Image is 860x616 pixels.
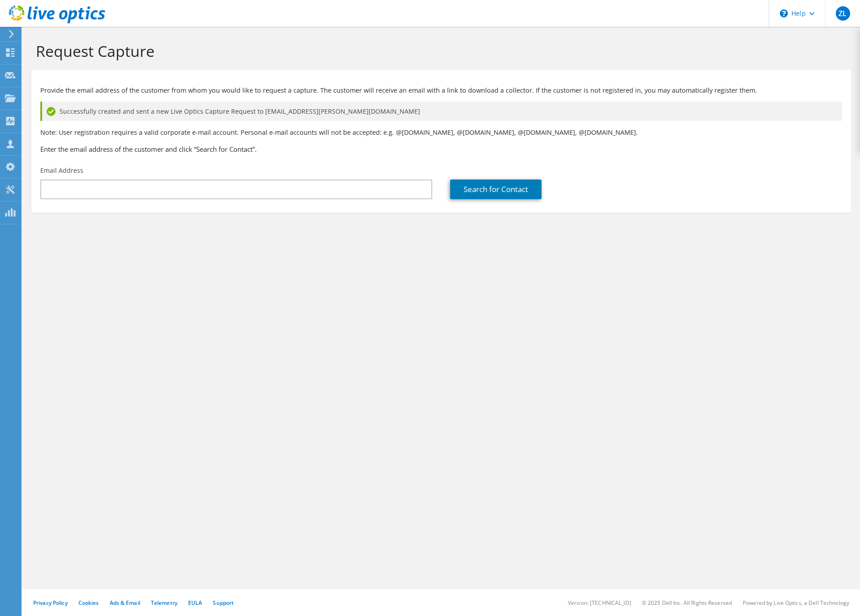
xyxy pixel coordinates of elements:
[743,599,849,607] li: Powered by Live Optics, a Dell Technology
[642,599,732,607] li: © 2025 Dell Inc. All Rights Reserved
[60,107,420,116] span: Successfully created and sent a new Live Optics Capture Request to [EMAIL_ADDRESS][PERSON_NAME][D...
[40,144,842,154] h3: Enter the email address of the customer and click “Search for Contact”.
[188,599,202,607] a: EULA
[780,9,788,17] svg: \n
[213,599,234,607] a: Support
[40,128,842,137] p: Note: User registration requires a valid corporate e-mail account. Personal e-mail accounts will ...
[568,599,631,607] li: Version: [TECHNICAL_ID]
[151,599,177,607] a: Telemetry
[836,6,850,21] span: ZL
[33,599,68,607] a: Privacy Policy
[40,86,842,95] p: Provide the email address of the customer from whom you would like to request a capture. The cust...
[78,599,99,607] a: Cookies
[36,42,842,60] h1: Request Capture
[450,180,542,199] a: Search for Contact
[40,166,83,175] label: Email Address
[110,599,140,607] a: Ads & Email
